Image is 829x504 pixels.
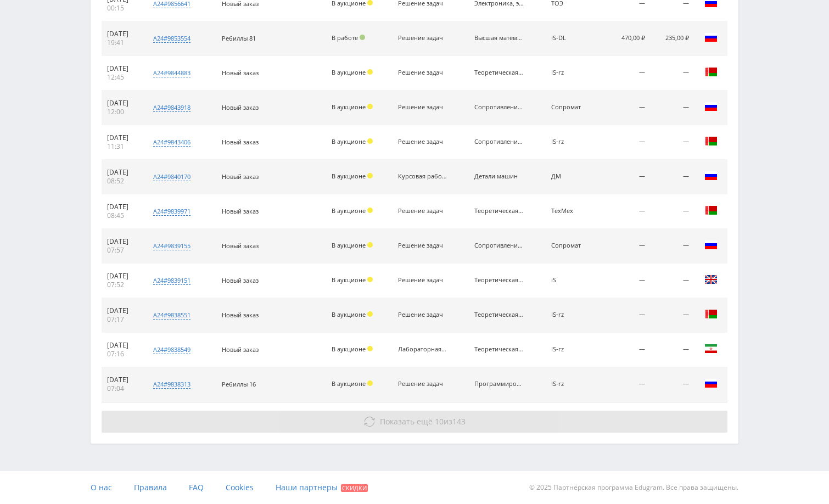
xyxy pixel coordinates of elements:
div: a24#9838313 [153,380,191,389]
span: В аукционе [332,241,366,249]
img: blr.png [704,65,718,79]
a: FAQ [189,471,204,504]
td: — [597,229,651,264]
div: [DATE] [107,30,137,38]
span: Холд [367,380,373,386]
div: a24#9844883 [153,69,191,77]
span: Новый заказ [222,276,259,284]
div: a24#9853554 [153,34,191,43]
div: [DATE] [107,237,137,246]
div: Решение задач [398,208,447,215]
a: О нас [91,471,112,504]
td: — [597,125,651,160]
td: — [597,56,651,91]
div: ДМ [551,173,592,180]
span: Новый заказ [222,172,259,181]
span: 10 [435,416,444,427]
td: — [597,91,651,125]
td: — [651,160,694,194]
span: В аукционе [332,172,366,180]
span: В аукционе [332,310,366,318]
span: Холд [367,69,373,75]
img: rus.png [704,100,718,113]
span: О нас [91,482,112,492]
span: В работе [332,33,358,42]
td: — [651,91,694,125]
div: Теоретическая механика [474,208,524,215]
td: — [651,367,694,402]
div: a24#9839971 [153,207,191,216]
div: © 2025 Партнёрская программа Edugram. Все права защищены. [420,471,738,504]
span: Новый заказ [222,103,259,111]
span: В аукционе [332,345,366,353]
span: В аукционе [332,206,366,215]
div: Сопротивление материалов [474,138,524,145]
img: blr.png [704,135,718,148]
div: a24#9838551 [153,311,191,320]
div: a24#9840170 [153,172,191,181]
td: — [597,298,651,333]
div: Лабораторная работа [398,346,447,353]
span: Новый заказ [222,207,259,215]
div: Сопротивление материалов [474,104,524,111]
div: IS-rz [551,69,592,76]
div: 07:04 [107,384,137,393]
span: Скидки [341,484,368,492]
div: Программирование [474,380,524,388]
img: rus.png [704,377,718,390]
div: Решение задач [398,104,447,111]
td: — [597,333,651,367]
td: — [651,125,694,160]
div: [DATE] [107,306,137,315]
div: a24#9839151 [153,276,191,285]
div: IS-rz [551,380,592,388]
div: 08:45 [107,211,137,220]
div: Курсовая работа [398,173,447,180]
a: Правила [134,471,167,504]
div: 07:17 [107,315,137,324]
div: Высшая математика [474,35,524,42]
div: [DATE] [107,341,137,350]
div: 07:16 [107,350,137,359]
div: [DATE] [107,272,137,281]
span: В аукционе [332,379,366,388]
span: 143 [452,416,466,427]
span: Холд [367,208,373,213]
div: IS-DL [551,35,592,42]
td: 470,00 ₽ [597,21,651,56]
div: 08:52 [107,177,137,186]
img: irn.png [704,342,718,355]
td: — [597,367,651,402]
span: Новый заказ [222,311,259,319]
div: [DATE] [107,168,137,177]
td: — [651,264,694,298]
div: Решение задач [398,138,447,145]
img: blr.png [704,204,718,217]
span: Новый заказ [222,242,259,250]
div: [DATE] [107,133,137,142]
div: 11:31 [107,142,137,151]
div: [DATE] [107,376,137,384]
div: 12:00 [107,108,137,116]
td: — [651,194,694,229]
div: IS-rz [551,346,592,353]
div: a24#9839155 [153,242,191,250]
span: В аукционе [332,137,366,145]
div: [DATE] [107,99,137,108]
span: Холд [367,346,373,351]
div: a24#9843406 [153,138,191,147]
div: a24#9843918 [153,103,191,112]
span: Ребиллы 81 [222,34,256,42]
div: 19:41 [107,38,137,47]
td: — [651,56,694,91]
td: — [651,229,694,264]
div: Теоретическая механика [474,346,524,353]
td: — [597,194,651,229]
span: FAQ [189,482,204,492]
span: Холд [367,311,373,317]
div: Решение задач [398,35,447,42]
div: Теоретическая механика [474,311,524,318]
span: Cookies [226,482,254,492]
a: Наши партнеры Скидки [276,471,368,504]
td: — [651,333,694,367]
